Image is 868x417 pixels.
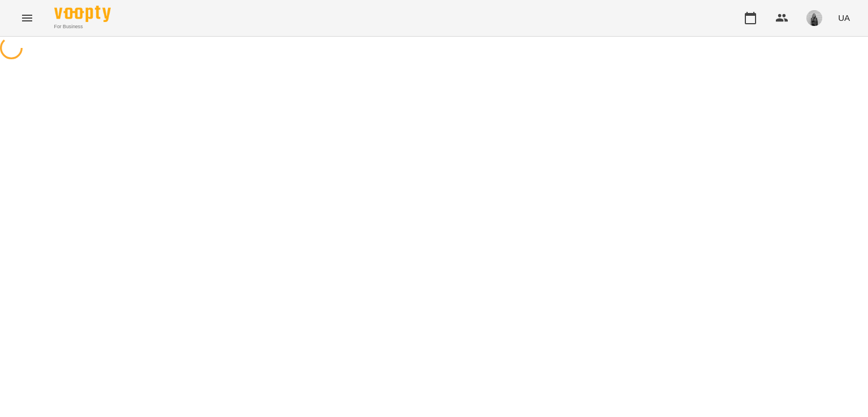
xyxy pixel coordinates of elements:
[838,12,850,24] span: UA
[54,23,111,30] span: For Business
[14,5,41,32] button: Menu
[806,10,822,26] img: 465148d13846e22f7566a09ee851606a.jpeg
[54,6,111,22] img: Voopty Logo
[834,7,854,28] button: UA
